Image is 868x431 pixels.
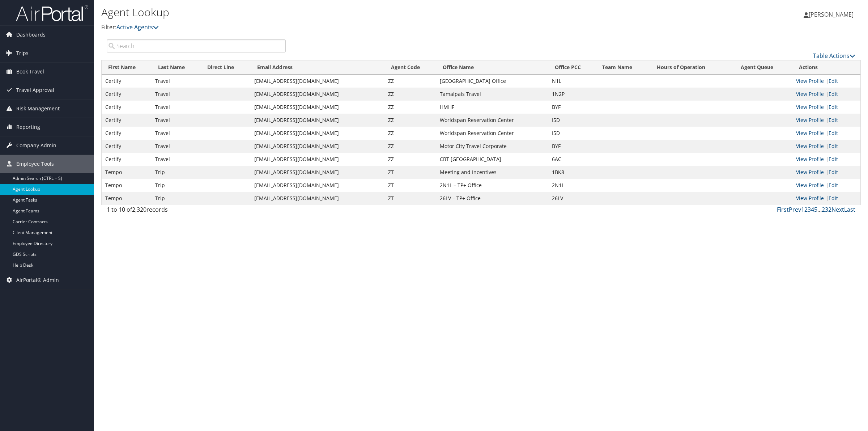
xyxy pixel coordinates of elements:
h1: Agent Lookup [101,5,608,20]
span: … [817,206,822,214]
td: [EMAIL_ADDRESS][DOMAIN_NAME] [251,192,384,205]
td: BYF [548,101,596,114]
td: 1BK8 [548,166,596,179]
td: ZZ [384,127,436,140]
td: | [792,192,860,205]
td: [EMAIL_ADDRESS][DOMAIN_NAME] [251,166,384,179]
td: Certify [102,114,152,127]
td: [EMAIL_ADDRESS][DOMAIN_NAME] [251,101,384,114]
th: First Name: activate to sort column ascending [102,60,152,75]
a: View Profile [796,77,824,84]
a: 3 [808,206,811,214]
a: View Profile [796,90,824,97]
td: ZZ [384,88,436,101]
span: Reporting [16,118,40,136]
a: Edit [829,195,838,202]
a: Edit [829,130,838,136]
td: Certify [102,153,152,166]
td: | [792,127,860,140]
a: Last [844,206,855,214]
td: | [792,88,860,101]
span: AirPortal® Admin [16,271,59,289]
td: 26LV – TP+ Office [436,192,548,205]
a: View Profile [796,195,824,202]
td: 1N2P [548,88,596,101]
td: [EMAIL_ADDRESS][DOMAIN_NAME] [251,179,384,192]
td: | [792,75,860,88]
a: View Profile [796,130,824,136]
a: View Profile [796,156,824,162]
td: Tempo [102,179,152,192]
td: Trip [152,179,201,192]
th: Agent Code: activate to sort column ascending [384,60,436,75]
a: Edit [829,143,838,149]
td: ZZ [384,114,436,127]
td: Travel [152,75,201,88]
td: [EMAIL_ADDRESS][DOMAIN_NAME] [251,114,384,127]
td: [EMAIL_ADDRESS][DOMAIN_NAME] [251,88,384,101]
td: [EMAIL_ADDRESS][DOMAIN_NAME] [251,127,384,140]
span: Risk Management [16,100,60,118]
td: | [792,101,860,114]
th: Direct Line: activate to sort column ascending [201,60,250,75]
th: Hours of Operation: activate to sort column ascending [650,60,734,75]
td: Tamalpais Travel [436,88,548,101]
td: Travel [152,140,201,153]
a: First [777,206,789,214]
td: Worldspan Reservation Center [436,127,548,140]
td: Travel [152,127,201,140]
td: Certify [102,140,152,153]
a: Edit [829,90,838,97]
td: Trip [152,166,201,179]
td: [GEOGRAPHIC_DATA] Office [436,75,548,88]
span: Company Admin [16,136,56,155]
th: Team Name: activate to sort column ascending [596,60,650,75]
td: ZT [384,166,436,179]
td: [EMAIL_ADDRESS][DOMAIN_NAME] [251,153,384,166]
p: Filter: [101,23,608,32]
th: Actions [792,60,860,75]
td: ZZ [384,101,436,114]
th: Office Name: activate to sort column ascending [436,60,548,75]
td: 2N1L [548,179,596,192]
a: Edit [829,117,838,123]
td: | [792,153,860,166]
td: Trip [152,192,201,205]
td: Travel [152,88,201,101]
a: 232 [822,206,831,214]
th: Last Name: activate to sort column ascending [152,60,201,75]
a: Prev [789,206,801,214]
td: ZZ [384,140,436,153]
td: ZT [384,192,436,205]
a: Table Actions [813,52,855,60]
td: | [792,179,860,192]
td: [EMAIL_ADDRESS][DOMAIN_NAME] [251,75,384,88]
a: Edit [829,169,838,176]
td: Motor City Travel Corporate [436,140,548,153]
td: I5D [548,114,596,127]
td: [EMAIL_ADDRESS][DOMAIN_NAME] [251,140,384,153]
td: CBT [GEOGRAPHIC_DATA] [436,153,548,166]
a: 1 [801,206,804,214]
a: Edit [829,182,838,189]
span: Employee Tools [16,155,54,173]
a: 2 [804,206,808,214]
span: Book Travel [16,63,44,81]
th: Office PCC: activate to sort column ascending [548,60,596,75]
th: Agent Queue: activate to sort column ascending [734,60,793,75]
th: Email Address: activate to sort column ascending [251,60,384,75]
div: 1 to 10 of records [107,205,286,217]
td: 6AC [548,153,596,166]
td: Travel [152,114,201,127]
span: Trips [16,44,29,62]
a: Edit [829,103,838,110]
td: Travel [152,153,201,166]
td: | [792,114,860,127]
td: I5D [548,127,596,140]
a: View Profile [796,182,824,189]
a: View Profile [796,103,824,110]
span: 2,320 [132,206,146,214]
td: Certify [102,75,152,88]
a: Edit [829,77,838,84]
span: Dashboards [16,26,46,44]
